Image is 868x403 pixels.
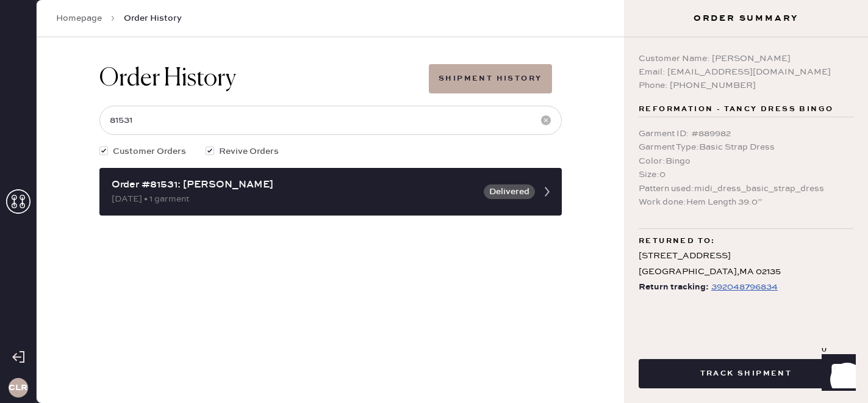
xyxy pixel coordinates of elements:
div: Pattern used : midi_dress_basic_strap_dress [639,182,853,195]
a: 392048796834 [709,280,778,295]
h3: Order Summary [624,12,868,24]
h1: Order History [99,64,236,93]
button: Shipment History [429,64,551,93]
span: Revive Orders [219,145,279,158]
div: Customer Name: [PERSON_NAME] [639,52,853,65]
button: Track Shipment [639,359,853,388]
div: Email: [EMAIL_ADDRESS][DOMAIN_NAME] [639,65,853,79]
span: Order History [124,12,182,24]
span: Customer Orders [113,145,186,158]
iframe: Front Chat [810,348,863,401]
div: Size : 0 [639,168,853,181]
span: Returned to: [639,234,716,249]
div: Color : Bingo [639,154,853,168]
div: Phone: [PHONE_NUMBER] [639,79,853,92]
span: Reformation - Tancy Dress Bingo [639,102,833,117]
span: Return tracking: [639,280,709,295]
div: Order #81531: [PERSON_NAME] [112,178,476,192]
div: [STREET_ADDRESS] [GEOGRAPHIC_DATA] , MA 02135 [639,249,853,279]
input: Search by order number, customer name, email or phone number [99,106,562,135]
button: Delivered [484,184,535,199]
div: Garment ID : # 889982 [639,127,853,140]
div: Work done : Hem Length 39.0” [639,195,853,209]
a: Homepage [56,12,102,24]
div: https://www.fedex.com/apps/fedextrack/?tracknumbers=392048796834&cntry_code=US [711,280,778,294]
a: Track Shipment [639,367,853,379]
div: [DATE] • 1 garment [112,192,476,206]
h3: CLR [9,383,27,392]
div: Garment Type : Basic Strap Dress [639,140,853,154]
